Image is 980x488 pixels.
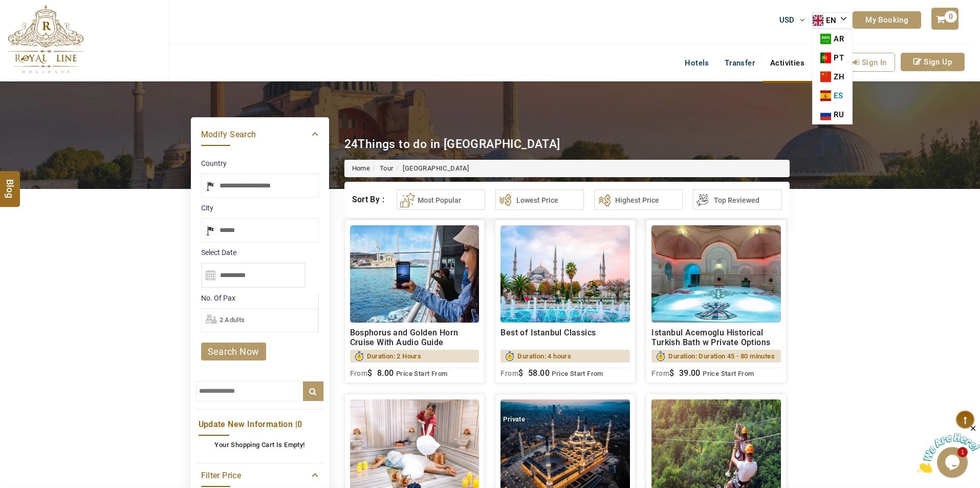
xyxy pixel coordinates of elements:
[813,29,852,48] a: AR
[813,67,852,86] a: ZH
[367,368,372,378] span: $
[220,316,245,324] span: 2 Adults
[763,53,812,73] a: Activities
[669,368,674,378] span: $
[917,424,980,473] iframe: chat widget
[344,220,485,384] a: Bosphorus and Golden Horn Cruise With Audio GuideDuration: 2 HoursFrom$ 8.00 Price Start From
[350,328,480,347] h2: Bosphorus and Golden Horn Cruise With Audio Guide
[651,328,781,347] h2: Istanbul Acemoglu Historical Turkish Bath w Private Options
[503,415,525,423] span: Private
[853,11,921,29] a: My Booking
[844,53,895,72] a: Sign In
[901,53,965,71] a: Sign Up
[350,369,368,377] sub: From
[201,343,266,360] a: search now
[812,12,853,29] aside: Language selected: English
[651,225,781,323] img: 98.jpg
[394,164,469,174] li: [GEOGRAPHIC_DATA]
[397,189,485,210] button: Most Popular
[594,189,683,210] button: Highest Price
[344,137,358,151] span: 24
[717,53,763,73] a: Transfer
[651,369,669,377] sub: From
[201,293,318,303] label: No. Of Pax
[679,368,701,378] span: 39.00
[495,189,584,210] button: Lowest Price
[518,368,523,378] span: $
[813,86,851,105] a: ES
[500,225,630,323] img: blue%20mosque.jpg
[945,11,957,23] span: 0
[214,441,304,449] b: Your Shopping Cart Is Empty!
[500,369,518,377] sub: From
[813,13,852,28] a: EN
[350,225,480,323] img: 1.jpg
[812,12,853,29] div: Language
[201,203,319,213] label: City
[201,469,319,481] a: Filter Price
[677,53,716,73] a: Hotels
[201,128,319,140] a: Modify Search
[552,370,603,377] span: Price Start From
[201,158,319,168] label: Country
[517,350,571,363] span: Duration: 4 hours
[352,189,386,210] div: Sort By :
[931,8,958,30] a: 0
[813,105,852,124] a: RU
[528,368,550,378] span: 58.00
[693,189,781,210] button: Top Reviewed
[396,370,447,377] span: Price Start From
[201,247,319,258] label: Select Date
[358,137,560,151] span: Things to do in [GEOGRAPHIC_DATA]
[646,220,787,384] a: Istanbul Acemoglu Historical Turkish Bath w Private OptionsDuration: Duration 45 - 80 minutesFrom...
[779,15,795,25] span: USD
[4,179,17,187] span: Blog
[380,164,394,172] a: Tour
[377,368,394,378] span: 8.00
[812,29,853,124] ul: Language list
[8,5,84,74] img: The Royal Line Holidays
[500,328,630,347] h2: Best of Istanbul Classics
[668,350,775,363] span: Duration: Duration 45 - 80 minutes
[703,370,754,377] span: Price Start From
[367,350,422,363] span: Duration: 2 Hours
[495,220,636,384] a: Best of Istanbul ClassicsDuration: 4 hoursFrom$ 58.00 Price Start From
[352,164,371,172] a: Home
[813,48,852,67] a: PT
